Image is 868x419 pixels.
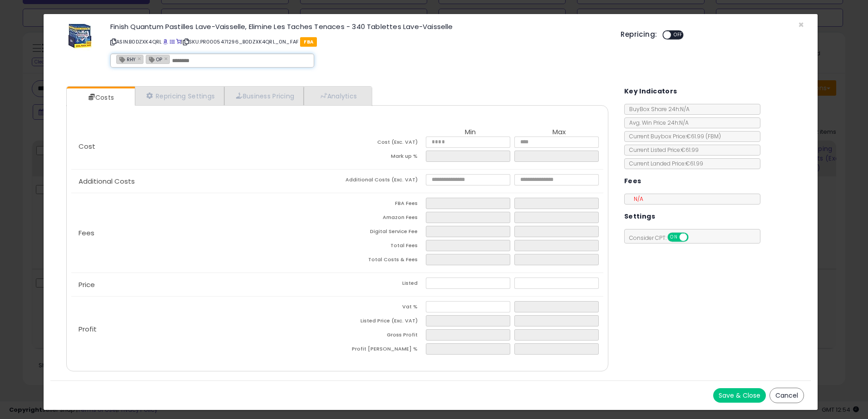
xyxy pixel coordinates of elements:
span: Current Buybox Price: [625,132,721,140]
td: Digital Service Fee [337,226,426,240]
td: Additional Costs (Exc. VAT) [337,174,426,188]
td: Listed Price (Exc. VAT) [337,315,426,329]
a: Analytics [304,87,371,105]
p: Cost [71,143,337,150]
th: Min [426,128,514,136]
td: Listed [337,278,426,292]
h3: Finish Quantum Pastilles Lave-Vaisselle, Elimine Les Taches Tenaces - 340 Tablettes Lave-Vaisselle [110,23,607,30]
p: ASIN: B0DZXK4QRL | SKU: PR0005471296_B0DZXK4QRL_0N_FAF [110,34,607,49]
p: Profit [71,326,337,333]
span: × [798,18,804,31]
span: OFF [687,234,701,241]
span: N/A [629,195,643,203]
span: ON [668,234,680,241]
p: Additional Costs [71,178,337,185]
p: Price [71,281,337,288]
a: BuyBox page [163,38,168,45]
h5: Key Indicators [624,86,677,97]
span: €61.99 [686,132,721,140]
a: × [164,54,170,63]
span: Current Landed Price: €61.99 [625,160,703,167]
td: Mark up % [337,151,426,165]
span: OFF [671,31,686,39]
p: Fees [71,229,337,237]
td: FBA Fees [337,198,426,212]
td: Vat % [337,301,426,315]
td: Total Fees [337,240,426,254]
td: Cost (Exc. VAT) [337,136,426,151]
a: × [138,54,143,63]
a: Your listing only [176,38,181,45]
a: Costs [67,88,134,107]
span: Avg. Win Price 24h: N/A [625,119,689,127]
h5: Fees [624,175,641,187]
span: BuyBox Share 24h: N/A [625,105,690,113]
span: FBA [300,37,317,47]
th: Max [514,128,603,136]
h5: Settings [624,211,655,222]
span: Current Listed Price: €61.99 [625,146,699,154]
button: Save & Close [713,388,766,403]
td: Gross Profit [337,329,426,343]
a: Repricing Settings [135,87,225,105]
td: Profit [PERSON_NAME] % [337,343,426,357]
a: All offer listings [170,38,175,45]
a: Business Pricing [224,87,304,105]
img: 51F-dfYNGjL._SL60_.jpg [68,23,92,50]
h5: Repricing: [621,31,657,38]
span: RHY [117,55,135,63]
button: Cancel [769,388,804,403]
span: Consider CPT: [625,234,700,242]
td: Amazon Fees [337,212,426,226]
span: ( FBM ) [705,132,721,140]
td: Total Costs & Fees [337,254,426,268]
span: OP [146,55,162,63]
